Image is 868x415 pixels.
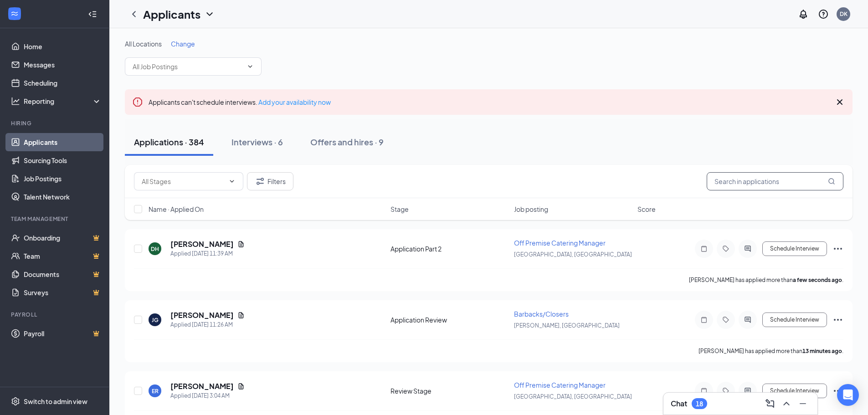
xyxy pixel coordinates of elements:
[798,9,809,20] svg: Notifications
[149,205,204,214] span: Name · Applied On
[762,384,827,398] button: Schedule Interview
[779,396,794,411] button: ChevronUp
[707,172,843,190] input: Search in applications
[133,61,243,72] input: All Job Postings
[258,98,331,106] a: Add your availability now
[170,381,234,391] h5: [PERSON_NAME]
[151,245,159,253] div: DH
[514,251,632,258] span: [GEOGRAPHIC_DATA], [GEOGRAPHIC_DATA]
[514,310,569,318] span: Barbacks/Closers
[742,387,753,395] svg: ActiveChat
[828,178,835,185] svg: MagnifyingGlass
[125,40,162,48] span: All Locations
[720,387,731,395] svg: Tag
[128,9,139,20] svg: ChevronLeft
[24,247,102,265] a: TeamCrown
[689,276,843,284] p: [PERSON_NAME] has applied more than .
[763,396,777,411] button: ComposeMessage
[514,393,632,400] span: [GEOGRAPHIC_DATA], [GEOGRAPHIC_DATA]
[132,97,143,108] svg: Error
[765,398,776,409] svg: ComposeMessage
[152,387,159,395] div: ER
[24,324,102,343] a: PayrollCrown
[818,9,829,20] svg: QuestionInfo
[840,10,847,18] div: DK
[797,398,808,409] svg: Minimize
[514,381,606,389] span: Off Premise Catering Manager
[699,316,709,323] svg: Note
[514,322,620,329] span: [PERSON_NAME], [GEOGRAPHIC_DATA]
[152,316,159,324] div: JG
[699,387,709,395] svg: Note
[149,98,331,106] span: Applicants can't schedule interviews.
[134,136,204,148] div: Applications · 384
[170,239,234,249] h5: [PERSON_NAME]
[24,133,102,151] a: Applicants
[637,205,656,214] span: Score
[24,265,102,283] a: DocumentsCrown
[762,313,827,327] button: Schedule Interview
[88,10,97,19] svg: Collapse
[24,283,102,302] a: SurveysCrown
[247,63,254,70] svg: ChevronDown
[142,176,225,186] input: All Stages
[10,9,19,18] svg: WorkstreamLogo
[390,386,508,395] div: Review Stage
[237,241,245,248] svg: Document
[24,97,102,106] div: Reporting
[11,97,20,106] svg: Analysis
[237,383,245,390] svg: Document
[699,245,709,252] svg: Note
[720,316,731,323] svg: Tag
[837,384,859,406] div: Open Intercom Messenger
[796,396,810,411] button: Minimize
[793,277,842,283] b: a few seconds ago
[11,119,100,127] div: Hiring
[514,205,548,214] span: Job posting
[170,310,234,320] h5: [PERSON_NAME]
[11,397,20,406] svg: Settings
[514,239,606,247] span: Off Premise Catering Manager
[247,172,293,190] button: Filter Filters
[24,188,102,206] a: Talent Network
[390,244,508,253] div: Application Part 2
[24,56,102,74] a: Messages
[11,311,100,318] div: Payroll
[390,315,508,324] div: Application Review
[390,205,409,214] span: Stage
[832,243,843,254] svg: Ellipses
[170,391,245,400] div: Applied [DATE] 3:04 AM
[24,151,102,169] a: Sourcing Tools
[170,320,245,329] div: Applied [DATE] 11:26 AM
[781,398,792,409] svg: ChevronUp
[24,169,102,188] a: Job Postings
[802,348,842,354] b: 13 minutes ago
[170,249,245,258] div: Applied [DATE] 11:39 AM
[171,40,195,48] span: Change
[671,399,687,409] h3: Chat
[832,314,843,325] svg: Ellipses
[720,245,731,252] svg: Tag
[24,397,87,406] div: Switch to admin view
[24,74,102,92] a: Scheduling
[699,347,843,355] p: [PERSON_NAME] has applied more than .
[255,176,266,187] svg: Filter
[832,385,843,396] svg: Ellipses
[11,215,100,223] div: Team Management
[310,136,384,148] div: Offers and hires · 9
[237,312,245,319] svg: Document
[204,9,215,20] svg: ChevronDown
[143,6,200,22] h1: Applicants
[24,229,102,247] a: OnboardingCrown
[24,37,102,56] a: Home
[228,178,236,185] svg: ChevronDown
[742,316,753,323] svg: ActiveChat
[834,97,845,108] svg: Cross
[742,245,753,252] svg: ActiveChat
[696,400,703,408] div: 18
[231,136,283,148] div: Interviews · 6
[762,241,827,256] button: Schedule Interview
